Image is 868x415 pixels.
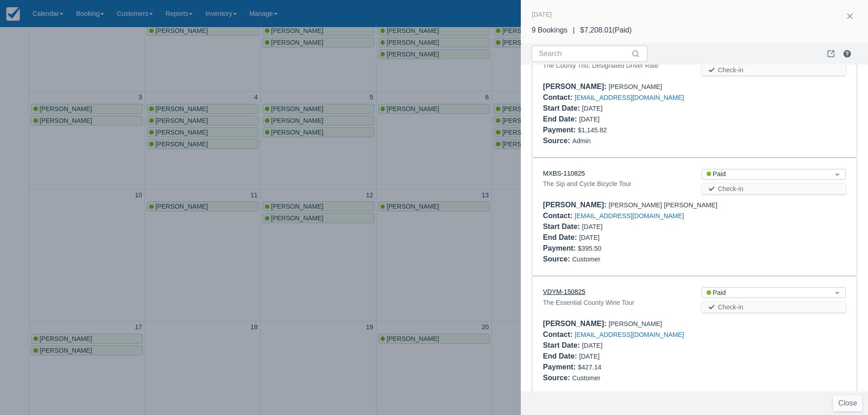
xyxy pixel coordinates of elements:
div: Contact : [543,331,575,338]
div: [DATE] [543,351,687,362]
div: Paid [707,288,825,298]
div: [PERSON_NAME] : [543,83,609,90]
button: Check-in [702,183,846,194]
div: Paid [707,169,825,179]
div: [PERSON_NAME] [543,318,846,329]
a: [EMAIL_ADDRESS][DOMAIN_NAME] [575,331,684,338]
div: Customer [543,254,846,265]
a: [EMAIL_ADDRESS][DOMAIN_NAME] [575,212,684,219]
div: $427.14 [543,362,846,373]
div: [DATE] [543,221,687,232]
div: End Date : [543,352,579,360]
div: [PERSON_NAME] [543,81,846,92]
span: Dropdown icon [833,170,842,179]
div: Contact : [543,93,575,101]
div: End Date : [543,115,579,123]
div: Admin [543,135,846,146]
div: The Essential County Wine Tour [543,297,687,308]
div: Start Date : [543,341,582,349]
div: [DATE] [543,232,687,243]
div: $395.50 [543,243,846,254]
div: [DATE] [543,103,687,114]
div: The County Trio, Designated Driver Rate [543,60,687,71]
div: $1,145.82 [543,125,846,135]
div: Payment : [543,126,578,134]
div: Customer [543,373,846,383]
div: [PERSON_NAME] [PERSON_NAME] [543,200,846,210]
input: Search [539,46,629,62]
div: [DATE] [532,9,552,20]
span: Dropdown icon [833,288,842,297]
div: End Date : [543,233,579,241]
div: Source : [543,374,572,382]
div: [DATE] [543,114,687,125]
div: [PERSON_NAME] : [543,320,609,327]
button: Check-in [702,65,846,75]
div: Payment : [543,244,578,252]
div: Start Date : [543,104,582,112]
button: Check-in [702,302,846,312]
div: [DATE] [543,340,687,351]
a: [EMAIL_ADDRESS][DOMAIN_NAME] [575,94,684,101]
a: VDYM-150825 [543,288,585,295]
div: Source : [543,137,572,145]
div: Start Date : [543,223,582,230]
div: | [567,25,580,36]
div: [PERSON_NAME] : [543,201,609,209]
div: 9 Bookings [532,25,567,36]
a: MXBS-110825 [543,170,585,177]
button: Close [833,395,863,411]
div: Payment : [543,363,578,371]
div: $7,208.01 ( Paid ) [580,25,632,36]
div: Contact : [543,212,575,219]
div: The Sip and Cycle Bicycle Tour [543,178,687,189]
div: Source : [543,255,572,263]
